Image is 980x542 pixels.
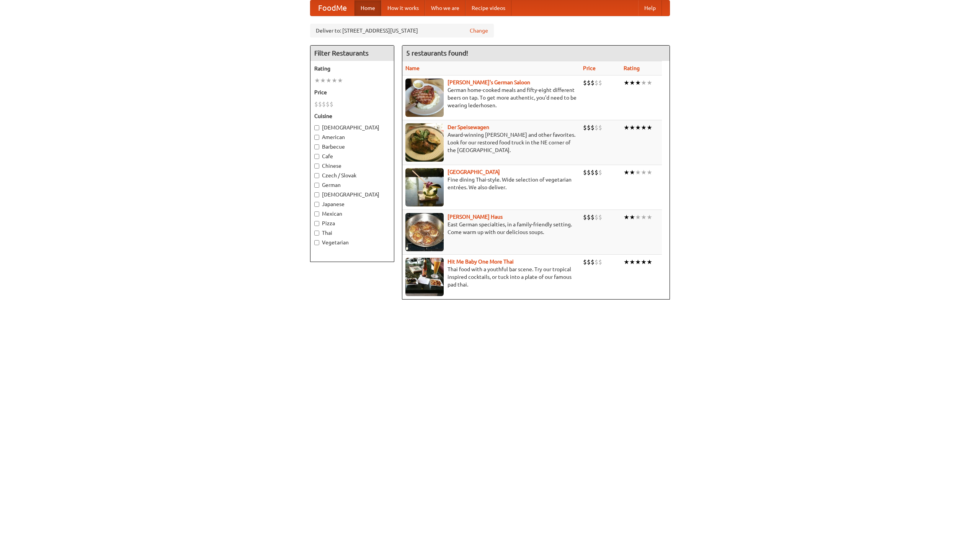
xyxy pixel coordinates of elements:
h5: Price [314,88,390,96]
li: ★ [635,168,641,177]
li: ★ [641,79,647,87]
img: babythai.jpg [405,258,444,296]
li: $ [595,123,598,132]
li: $ [314,100,318,108]
li: $ [591,123,595,132]
input: Chinese [314,164,319,169]
li: $ [330,100,333,108]
label: [DEMOGRAPHIC_DATA] [314,124,390,131]
p: Award-winning [PERSON_NAME] and other favorites. Look for our restored food truck in the NE corne... [405,131,577,154]
a: Price [583,65,596,71]
li: ★ [629,168,635,177]
img: speisewagen.jpg [405,123,444,162]
label: Cafe [314,152,390,160]
li: ★ [320,76,326,85]
li: $ [326,100,330,108]
li: ★ [641,258,647,266]
label: Vegetarian [314,239,390,246]
label: German [314,181,390,189]
li: ★ [629,79,635,87]
li: ★ [624,123,629,132]
li: $ [583,213,587,221]
li: $ [322,100,326,108]
li: $ [595,258,598,266]
p: German home-cooked meals and fifty-eight different beers on tap. To get more authentic, you'd nee... [405,86,577,109]
li: $ [587,258,591,266]
li: ★ [314,76,320,85]
p: East German specialties, in a family-friendly setting. Come warm up with our delicious soups. [405,221,577,236]
a: [GEOGRAPHIC_DATA] [448,169,500,175]
a: Hit Me Baby One More Thai [448,259,514,265]
li: $ [583,79,587,87]
label: Barbecue [314,143,390,151]
li: $ [595,79,598,87]
li: ★ [326,76,332,85]
img: satay.jpg [405,168,444,206]
li: ★ [641,168,647,177]
li: ★ [624,258,629,266]
li: ★ [635,258,641,266]
li: $ [598,79,602,87]
li: $ [598,258,602,266]
input: German [314,183,319,188]
input: Barbecue [314,144,319,149]
li: ★ [641,123,647,132]
p: Fine dining Thai-style. Wide selection of vegetarian entrées. We also deliver. [405,176,577,191]
input: American [314,135,319,140]
li: $ [595,168,598,177]
li: $ [318,100,322,108]
li: ★ [624,79,629,87]
label: Pizza [314,219,390,227]
div: Deliver to: [STREET_ADDRESS][US_STATE] [310,24,494,38]
input: Thai [314,231,319,236]
input: Pizza [314,221,319,226]
a: Change [470,27,488,34]
li: ★ [624,213,629,221]
input: Mexican [314,211,319,216]
h4: Filter Restaurants [310,46,394,61]
label: Japanese [314,200,390,208]
li: ★ [629,123,635,132]
li: ★ [647,79,652,87]
a: Recipe videos [465,0,511,16]
input: Cafe [314,154,319,159]
li: $ [598,123,602,132]
li: $ [598,168,602,177]
p: Thai food with a youthful bar scene. Try our tropical inspired cocktails, or tuck into a plate of... [405,265,577,288]
input: Vegetarian [314,240,319,245]
img: kohlhaus.jpg [405,213,444,251]
a: Der Speisewagen [448,124,489,130]
label: [DEMOGRAPHIC_DATA] [314,191,390,198]
li: $ [583,168,587,177]
a: Who we are [425,0,465,16]
li: ★ [337,76,343,85]
b: [PERSON_NAME] Haus [448,214,503,220]
a: FoodMe [310,0,354,16]
li: ★ [635,79,641,87]
a: [PERSON_NAME]'s German Saloon [448,79,530,85]
li: ★ [635,123,641,132]
li: $ [591,168,595,177]
input: [DEMOGRAPHIC_DATA] [314,125,319,130]
li: $ [587,168,591,177]
li: $ [587,213,591,221]
input: Czech / Slovak [314,173,319,178]
li: $ [598,213,602,221]
li: ★ [629,258,635,266]
h5: Cuisine [314,112,390,120]
label: Czech / Slovak [314,172,390,179]
li: $ [587,79,591,87]
li: $ [583,123,587,132]
input: Japanese [314,202,319,207]
ng-pluralize: 5 restaurants found! [406,49,468,57]
label: Chinese [314,162,390,170]
label: Thai [314,229,390,237]
li: ★ [647,213,652,221]
li: $ [595,213,598,221]
li: ★ [635,213,641,221]
a: Home [354,0,381,16]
